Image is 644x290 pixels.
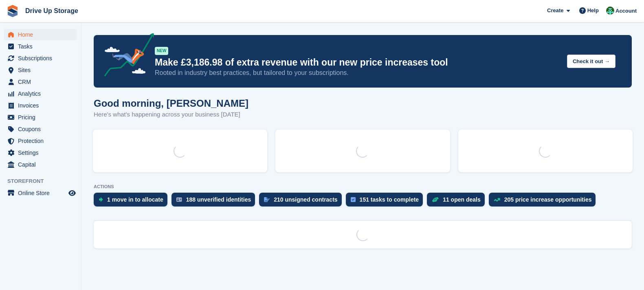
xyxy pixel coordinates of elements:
[94,110,248,119] p: Here's what's happening across your business [DATE]
[94,193,171,211] a: 1 move in to allocate
[7,5,19,17] img: stora-icon-8386f47178a22dfd0bd8f6a31ec36ba5ce8667c1dd55bd0f319d3a0aa187defe.svg
[18,147,67,158] span: Settings
[22,4,81,18] a: Drive Up Storage
[155,47,168,55] div: NEW
[427,193,489,211] a: 11 open deals
[94,184,632,189] p: ACTIONS
[18,100,67,111] span: Invoices
[4,53,77,64] a: menu
[615,7,637,15] span: Account
[155,57,560,68] p: Make £3,186.98 of extra revenue with our new price increases tool
[67,188,77,198] a: Preview store
[18,29,67,40] span: Home
[489,193,600,211] a: 205 price increase opportunities
[176,197,182,202] img: verify_identity-adf6edd0f0f0b5bbfe63781bf79b02c33cf7c696d77639b501bdc392416b5a36.svg
[4,64,77,76] a: menu
[432,197,439,202] img: deal-1b604bf984904fb50ccaf53a9ad4b4a5d6e5aea283cecdc64d6e3604feb123c2.svg
[155,68,560,77] p: Rooted in industry best practices, but tailored to your subscriptions.
[360,196,419,203] div: 151 tasks to complete
[351,197,356,202] img: task-75834270c22a3079a89374b754ae025e5fb1db73e45f91037f5363f120a921f8.svg
[567,55,615,68] button: Check it out →
[4,76,77,88] a: menu
[18,135,67,147] span: Protection
[494,198,500,202] img: price_increase_opportunities-93ffe204e8149a01c8c9dc8f82e8f89637d9d84a8eef4429ea346261dce0b2c0.svg
[18,112,67,123] span: Pricing
[99,197,103,202] img: move_ins_to_allocate_icon-fdf77a2bb77ea45bf5b3d319d69a93e2d87916cf1d5bf7949dd705db3b84f3ca.svg
[4,112,77,123] a: menu
[4,159,77,170] a: menu
[547,7,563,15] span: Create
[107,196,163,203] div: 1 move in to allocate
[18,88,67,99] span: Analytics
[264,197,270,202] img: contract_signature_icon-13c848040528278c33f63329250d36e43548de30e8caae1d1a13099fd9432cc5.svg
[504,196,592,203] div: 205 price increase opportunities
[4,187,77,199] a: menu
[274,196,337,203] div: 210 unsigned contracts
[18,64,67,76] span: Sites
[4,100,77,111] a: menu
[186,196,251,203] div: 188 unverified identities
[18,53,67,64] span: Subscriptions
[259,193,345,211] a: 210 unsigned contracts
[18,187,67,199] span: Online Store
[606,7,614,15] img: Camille
[4,135,77,147] a: menu
[94,98,248,109] h1: Good morning, [PERSON_NAME]
[4,88,77,99] a: menu
[18,123,67,135] span: Coupons
[171,193,259,211] a: 188 unverified identities
[18,159,67,170] span: Capital
[97,33,154,79] img: price-adjustments-announcement-icon-8257ccfd72463d97f412b2fc003d46551f7dbcb40ab6d574587a9cd5c0d94...
[346,193,427,211] a: 151 tasks to complete
[4,29,77,40] a: menu
[443,196,481,203] div: 11 open deals
[7,177,81,185] span: Storefront
[587,7,599,15] span: Help
[4,147,77,158] a: menu
[4,41,77,52] a: menu
[18,41,67,52] span: Tasks
[4,123,77,135] a: menu
[18,76,67,88] span: CRM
